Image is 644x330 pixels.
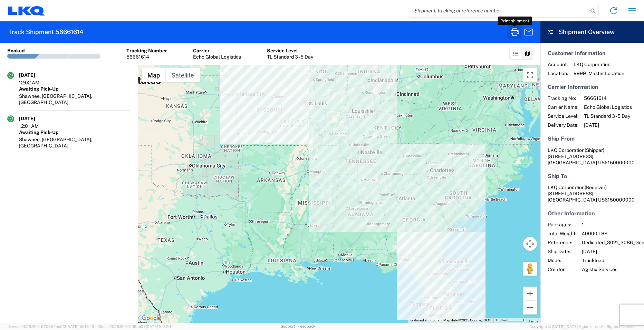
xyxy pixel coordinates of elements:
span: Reference: [548,239,576,246]
span: Packages: [548,221,576,228]
header: Shipment Overview [540,21,644,43]
span: Copyright © [DATE]-[DATE] Agistix Inc., All Rights Reserved [529,323,636,330]
address: [GEOGRAPHIC_DATA] US [548,184,637,203]
span: Echo Global Logistics [584,104,632,110]
div: Booked [7,48,25,54]
div: 12:01 AM [19,123,54,129]
a: Open this area in Google Maps (opens a new window) [140,314,163,323]
span: Delivery Date: [548,122,578,128]
button: Zoom in [523,287,537,300]
button: Drag Pegman onto the map to open Street View [523,262,537,276]
span: [DATE] [584,122,632,128]
span: 56661614 [584,95,632,101]
span: 6150000000 [605,197,635,203]
span: (Shipper) [585,147,604,153]
button: Toggle fullscreen view [523,68,537,82]
h5: Carrier Information [548,84,637,90]
div: Echo Global Logistics [193,54,241,60]
div: [DATE] [19,115,54,122]
span: Client: 2025.20.0-035ba07 [97,324,174,329]
span: Creator: [548,266,576,272]
span: Server: 2025.20.0-970904bc0f3 [8,324,94,329]
a: Support [281,324,298,328]
div: Shawnee, [GEOGRAPHIC_DATA], [GEOGRAPHIC_DATA] [19,93,131,105]
h5: Other Information [548,210,637,217]
span: LKQ Corporation [548,147,585,153]
button: Map Scale: 100 km per 46 pixels [493,318,527,323]
span: Carrier Name: [548,104,578,110]
a: Feedback [298,324,315,328]
span: LKQ Corporation [574,61,624,68]
span: Location: [548,70,568,76]
div: TL Standard 3 - 5 Day [267,54,313,60]
button: Zoom out [523,301,537,314]
h5: Ship From [548,135,637,142]
input: Shipment, tracking or reference number [409,4,588,17]
div: Carrier [193,48,241,54]
button: Keyboard shortcuts [410,318,439,323]
span: [STREET_ADDRESS] [548,154,593,159]
span: Service Level: [548,113,578,119]
span: [DATE] 10:43:43 [66,324,94,329]
div: Awaiting Pick-Up [19,86,131,92]
button: Map camera controls [523,237,537,251]
span: Total Weight: [548,230,576,237]
button: Show satellite imagery [166,68,200,82]
div: Tracking Number [126,48,167,54]
a: Terms [529,319,538,323]
div: [DATE] [19,72,54,78]
span: TL Standard 3 - 5 Day [584,113,632,119]
span: (Receiver) [585,185,607,190]
div: Awaiting Pick-Up [19,129,131,135]
div: Shawnee, [GEOGRAPHIC_DATA], [GEOGRAPHIC_DATA] [19,136,131,149]
span: Account: [548,61,568,68]
h2: Track Shipment 56661614 [8,28,83,36]
span: 9999 - Master Location [574,70,624,76]
span: 6150000000 [605,160,635,165]
h5: Ship To [548,173,637,179]
span: Map data ©2025 Google, INEGI [443,318,491,322]
span: 100 km [496,318,507,322]
img: Google [140,314,163,323]
div: 12:02 AM [19,80,54,86]
span: Tracking No: [548,95,578,101]
span: [DATE] 10:52:44 [146,324,174,329]
h5: Customer Information [548,50,637,56]
address: [GEOGRAPHIC_DATA] US [548,147,637,166]
span: Mode: [548,257,576,264]
span: Ship Date: [548,248,576,255]
div: 56661614 [126,54,167,60]
div: Service Level [267,48,313,54]
span: LKQ Corporation [STREET_ADDRESS] [548,185,607,196]
button: Show street map [142,68,166,82]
